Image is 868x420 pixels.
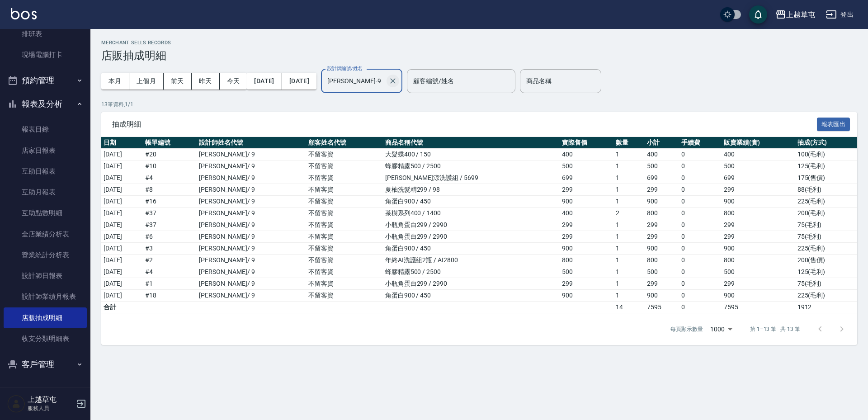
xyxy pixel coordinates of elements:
[613,172,645,184] td: 1
[143,278,197,290] td: # 1
[383,255,560,266] td: 年終AI洗護組2瓶 / AI2800
[101,196,143,208] td: [DATE]
[679,278,722,290] td: 0
[197,243,306,255] td: [PERSON_NAME]/ 9
[383,290,560,302] td: 角蛋白900 / 450
[560,137,613,149] th: 實際售價
[722,278,795,290] td: 299
[306,196,383,208] td: 不留客資
[306,160,383,172] td: 不留客資
[143,184,197,196] td: # 8
[4,307,87,328] a: 店販抽成明細
[197,278,306,290] td: [PERSON_NAME]/ 9
[722,137,795,149] th: 販賣業績(實)
[101,100,857,109] p: 13 筆資料, 1 / 1
[164,73,192,90] button: 前天
[101,219,143,231] td: [DATE]
[383,266,560,278] td: 蜂膠精露500 / 2500
[795,255,857,266] td: 200 ( 售價 )
[645,255,679,266] td: 800
[613,231,645,243] td: 1
[197,149,306,160] td: [PERSON_NAME]/ 9
[613,266,645,278] td: 1
[4,119,87,140] a: 報表目錄
[101,49,857,62] h3: 店販抽成明細
[645,219,679,231] td: 299
[645,302,679,313] td: 7595
[722,302,795,313] td: 7595
[4,69,87,92] button: 預約管理
[707,317,736,341] div: 1000
[722,266,795,278] td: 500
[101,243,143,255] td: [DATE]
[679,302,722,313] td: 0
[645,172,679,184] td: 699
[560,208,613,219] td: 400
[679,208,722,219] td: 0
[4,24,87,44] a: 排班表
[112,120,817,129] span: 抽成明細
[143,243,197,255] td: # 3
[197,255,306,266] td: [PERSON_NAME]/ 9
[143,208,197,219] td: # 37
[722,184,795,196] td: 299
[101,231,143,243] td: [DATE]
[795,184,857,196] td: 88 ( 毛利 )
[306,255,383,266] td: 不留客資
[383,231,560,243] td: 小瓶角蛋白299 / 2990
[613,137,645,149] th: 數量
[220,73,247,90] button: 今天
[7,395,25,413] img: Person
[795,290,857,302] td: 225 ( 毛利 )
[4,265,87,286] a: 設計師日報表
[679,149,722,160] td: 0
[722,196,795,208] td: 900
[722,219,795,231] td: 299
[383,137,560,149] th: 商品名稱代號
[143,172,197,184] td: # 4
[4,92,87,116] button: 報表及分析
[101,278,143,290] td: [DATE]
[613,290,645,302] td: 1
[101,73,129,90] button: 本月
[101,290,143,302] td: [DATE]
[645,208,679,219] td: 800
[383,208,560,219] td: 茶樹系列400 / 1400
[560,184,613,196] td: 299
[613,160,645,172] td: 1
[4,328,87,349] a: 收支分類明細表
[679,137,722,149] th: 手續費
[679,160,722,172] td: 0
[795,219,857,231] td: 75 ( 毛利 )
[192,73,220,90] button: 昨天
[795,149,857,160] td: 100 ( 毛利 )
[613,219,645,231] td: 1
[197,266,306,278] td: [PERSON_NAME]/ 9
[749,5,767,24] button: save
[613,302,645,313] td: 14
[129,73,164,90] button: 上個月
[101,266,143,278] td: [DATE]
[197,172,306,184] td: [PERSON_NAME]/ 9
[4,286,87,307] a: 設計師業績月報表
[795,196,857,208] td: 225 ( 毛利 )
[101,208,143,219] td: [DATE]
[560,290,613,302] td: 900
[327,65,363,72] label: 設計師編號/姓名
[197,160,306,172] td: [PERSON_NAME]/ 9
[722,290,795,302] td: 900
[795,302,857,313] td: 1912
[645,231,679,243] td: 299
[197,184,306,196] td: [PERSON_NAME]/ 9
[282,73,316,90] button: [DATE]
[795,172,857,184] td: 175 ( 售價 )
[560,160,613,172] td: 500
[645,278,679,290] td: 299
[28,395,74,404] h5: 上越草屯
[613,208,645,219] td: 2
[817,119,850,128] a: 報表匯出
[4,44,87,65] a: 現場電腦打卡
[4,161,87,182] a: 互助日報表
[679,231,722,243] td: 0
[143,196,197,208] td: # 16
